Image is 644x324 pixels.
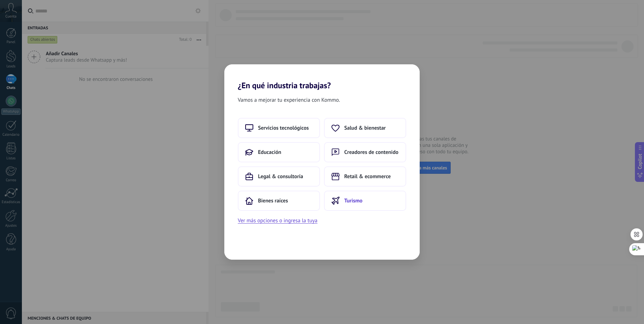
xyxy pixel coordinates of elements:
[344,173,391,180] span: Retail & ecommerce
[11,11,16,16] img: logo_orange.svg
[258,125,309,131] span: Servicios tecnológicos
[258,149,281,156] span: Educación
[224,64,420,90] h2: ¿En qué industria trabajas?
[28,39,33,44] img: tab_domain_overview_orange.svg
[238,96,340,104] span: Vamos a mejorar tu experiencia con Kommo.
[324,118,406,138] button: Salud & bienestar
[258,173,303,180] span: Legal & consultoría
[238,118,320,138] button: Servicios tecnológicos
[344,149,398,156] span: Creadores de contenido
[79,40,107,44] div: Palabras clave
[324,142,406,162] button: Creadores de contenido
[324,191,406,211] button: Turismo
[324,166,406,187] button: Retail & ecommerce
[344,125,386,131] span: Salud & bienestar
[11,18,16,23] img: website_grey.svg
[238,142,320,162] button: Educación
[72,39,77,44] img: tab_keywords_by_traffic_grey.svg
[344,197,362,204] span: Turismo
[258,197,288,204] span: Bienes raíces
[238,191,320,211] button: Bienes raíces
[238,166,320,187] button: Legal & consultoría
[19,11,33,16] div: v 4.0.25
[35,40,52,44] div: Dominio
[18,18,75,23] div: Dominio: [DOMAIN_NAME]
[238,216,317,225] button: Ver más opciones o ingresa la tuya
